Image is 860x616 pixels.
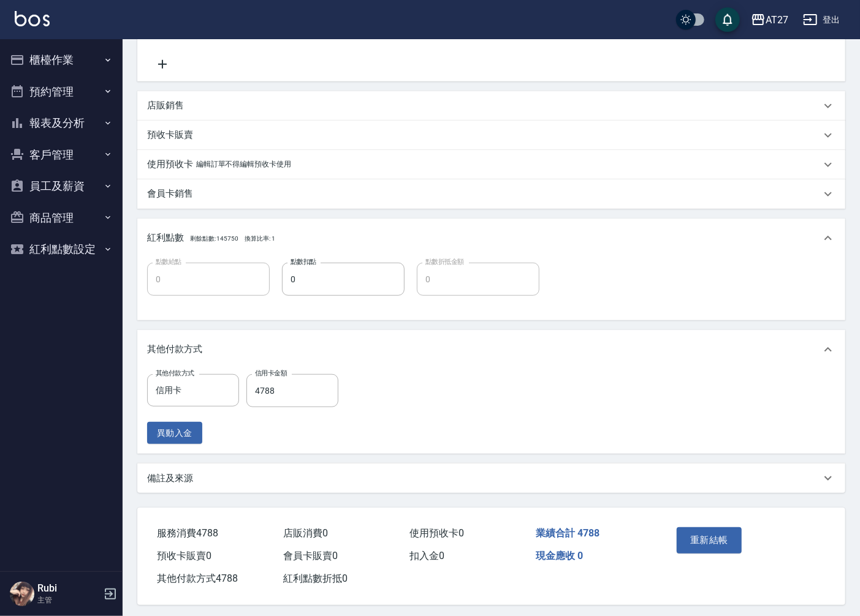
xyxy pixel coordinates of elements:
[147,129,193,141] p: 預收卡販賣
[10,582,34,606] img: Person
[677,527,742,553] button: 重新結帳
[157,527,218,539] span: 服務消費 4788
[137,121,845,150] div: 預收卡販賣
[409,550,444,562] span: 扣入金 0
[5,44,118,76] button: 櫃檯作業
[137,464,845,493] div: 備註及來源
[291,257,316,266] label: 點數扣點
[147,99,184,112] p: 店販銷售
[147,343,202,356] p: 其他付款方式
[196,158,291,171] p: 編輯訂單不得編輯預收卡使用
[137,179,845,209] div: 會員卡銷售
[147,231,275,245] p: 紅利點數
[283,573,348,584] span: 紅利點數折抵 0
[5,76,118,108] button: 預約管理
[147,472,193,485] p: 備註及來源
[137,330,845,369] div: 其他付款方式
[425,257,464,266] label: 點數折抵金額
[157,550,211,562] span: 預收卡販賣 0
[37,582,100,595] h5: Rubi
[5,139,118,171] button: 客戶管理
[5,170,118,202] button: 員工及薪資
[5,202,118,234] button: 商品管理
[147,158,193,171] p: 使用預收卡
[156,257,181,266] label: 點數給點
[137,91,845,121] div: 店販銷售
[190,235,238,242] span: 剩餘點數: 145750
[255,369,287,378] label: 信用卡金額
[147,422,202,445] button: 異動入金
[5,107,118,139] button: 報表及分析
[156,369,194,378] label: 其他付款方式
[715,7,740,32] button: save
[798,9,845,31] button: 登出
[536,550,583,562] span: 現金應收 0
[283,550,338,562] span: 會員卡販賣 0
[37,595,100,606] p: 主管
[137,219,845,258] div: 紅利點數剩餘點數: 145750換算比率: 1
[245,235,275,242] span: 換算比率: 1
[409,527,464,539] span: 使用預收卡 0
[157,573,238,584] span: 其他付款方式 4788
[15,11,50,26] img: Logo
[283,527,328,539] span: 店販消費 0
[5,233,118,265] button: 紅利點數設定
[147,187,193,200] p: 會員卡銷售
[766,12,788,28] div: AT27
[137,150,845,179] div: 使用預收卡編輯訂單不得編輯預收卡使用
[536,527,599,539] span: 業績合計 4788
[746,7,793,32] button: AT27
